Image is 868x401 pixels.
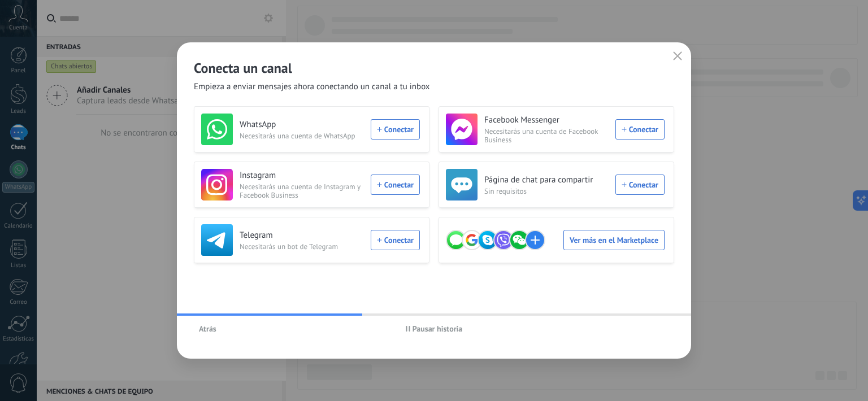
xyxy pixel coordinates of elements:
span: Sin requisitos [484,187,609,195]
h3: Facebook Messenger [484,115,609,126]
h2: Conecta un canal [194,59,674,77]
h3: Página de chat para compartir [484,175,609,186]
h3: Instagram [240,170,364,181]
span: Empieza a enviar mensajes ahora conectando un canal a tu inbox [194,81,430,93]
h3: WhatsApp [240,119,364,130]
span: Necesitarás un bot de Telegram [240,242,364,251]
button: Pausar historia [401,320,468,337]
h3: Telegram [240,230,364,241]
span: Pausar historia [413,325,463,333]
span: Atrás [199,325,216,333]
span: Necesitarás una cuenta de WhatsApp [240,132,364,140]
span: Necesitarás una cuenta de Instagram y Facebook Business [240,182,364,199]
button: Atrás [194,320,222,337]
span: Necesitarás una cuenta de Facebook Business [484,127,609,144]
